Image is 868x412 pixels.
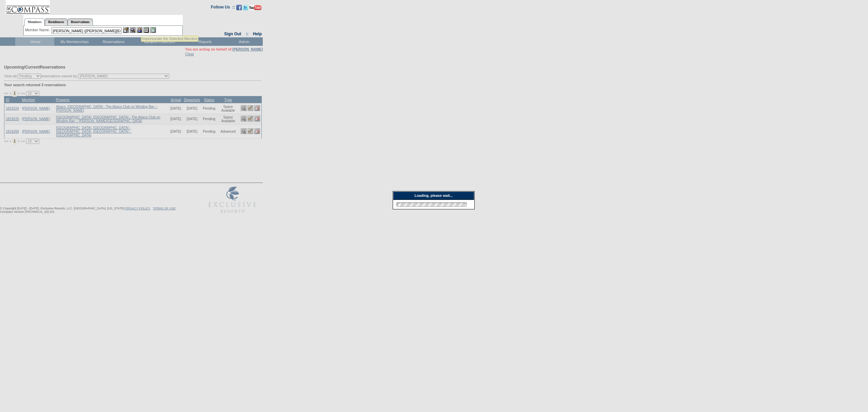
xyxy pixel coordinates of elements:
img: Impersonate [137,27,142,33]
a: Residences [45,18,67,25]
a: Members [24,18,45,26]
div: Member Name: [25,27,51,33]
img: loading.gif [394,201,469,208]
div: Loading, please wait... [393,191,474,200]
a: Reservations [67,18,93,25]
img: Subscribe to our YouTube Channel [249,5,261,10]
a: Subscribe to our YouTube Channel [249,7,261,11]
a: Become our fan on Facebook [236,7,242,11]
a: Sign Out [224,32,241,36]
img: View [130,27,136,33]
img: Become our fan on Facebook [236,5,242,10]
a: Help [253,32,262,36]
span: :: [246,32,249,36]
img: Follow us on Twitter [243,5,248,10]
a: Follow us on Twitter [243,7,248,11]
td: Follow Us :: [211,4,235,12]
img: Reservations [143,27,149,33]
img: b_edit.gif [123,27,129,33]
img: b_calculator.gif [150,27,156,33]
